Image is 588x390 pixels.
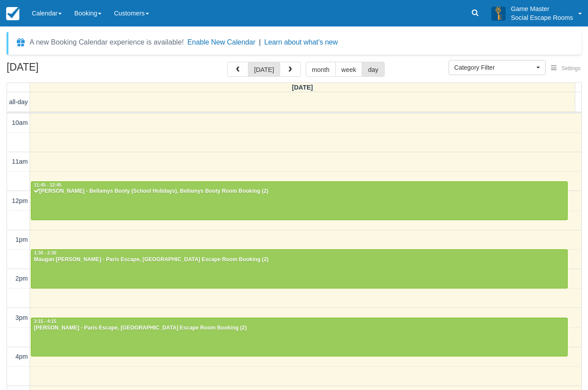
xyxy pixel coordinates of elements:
[30,37,184,48] div: A new Booking Calendar experience is available!
[292,84,313,91] span: [DATE]
[449,60,546,75] button: Category Filter
[34,251,56,255] span: 1:30 - 2:30
[362,62,384,77] button: day
[306,62,336,77] button: month
[15,275,28,282] span: 2pm
[248,62,280,77] button: [DATE]
[454,63,534,72] span: Category Filter
[12,158,28,165] span: 11am
[31,181,568,220] a: 11:45 - 12:45[PERSON_NAME] - Bellamys Booty (School Holidays), Bellamys Booty Room Booking (2)
[34,319,56,324] span: 3:15 - 4:15
[12,119,28,126] span: 10am
[9,98,28,105] span: all-day
[335,62,363,77] button: week
[546,62,586,75] button: Settings
[562,65,581,71] span: Settings
[34,256,565,263] div: Maugan [PERSON_NAME] - Paris Escape, [GEOGRAPHIC_DATA] Escape Room Booking (2)
[491,6,506,20] img: A3
[15,314,28,321] span: 3pm
[6,7,19,20] img: checkfront-main-nav-mini-logo.png
[7,62,118,78] h2: [DATE]
[511,4,573,13] p: Game Master
[15,353,28,360] span: 4pm
[187,38,255,47] button: Enable New Calendar
[259,38,261,46] span: |
[34,188,565,195] div: [PERSON_NAME] - Bellamys Booty (School Holidays), Bellamys Booty Room Booking (2)
[12,197,28,204] span: 12pm
[34,183,61,187] span: 11:45 - 12:45
[31,249,568,288] a: 1:30 - 2:30Maugan [PERSON_NAME] - Paris Escape, [GEOGRAPHIC_DATA] Escape Room Booking (2)
[34,325,565,332] div: [PERSON_NAME] - Paris Escape, [GEOGRAPHIC_DATA] Escape Room Booking (2)
[31,318,568,356] a: 3:15 - 4:15[PERSON_NAME] - Paris Escape, [GEOGRAPHIC_DATA] Escape Room Booking (2)
[511,13,573,22] p: Social Escape Rooms
[15,236,28,243] span: 1pm
[264,38,338,46] a: Learn about what's new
